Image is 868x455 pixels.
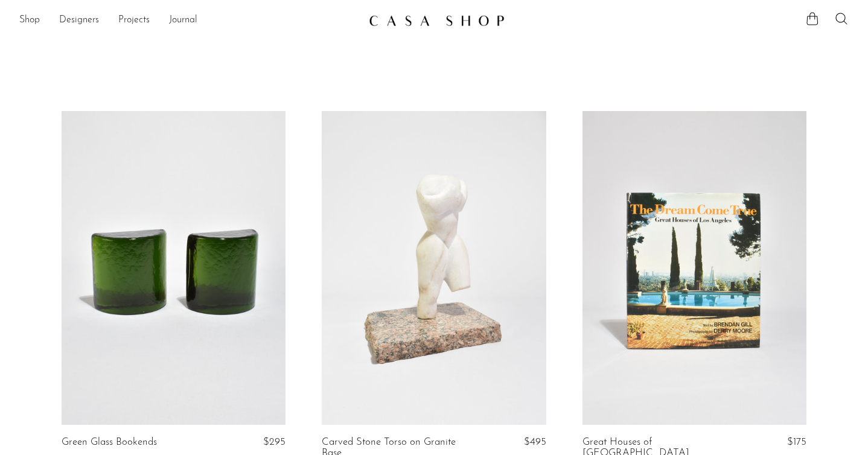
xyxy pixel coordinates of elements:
span: $295 [263,437,286,447]
a: Designers [59,13,99,28]
span: $175 [787,437,806,447]
ul: NEW HEADER MENU [19,10,359,31]
a: Shop [19,13,40,28]
a: Journal [169,13,197,28]
nav: Desktop navigation [19,10,359,31]
span: $495 [524,437,546,447]
a: Projects [118,13,150,28]
a: Green Glass Bookends [62,437,157,448]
